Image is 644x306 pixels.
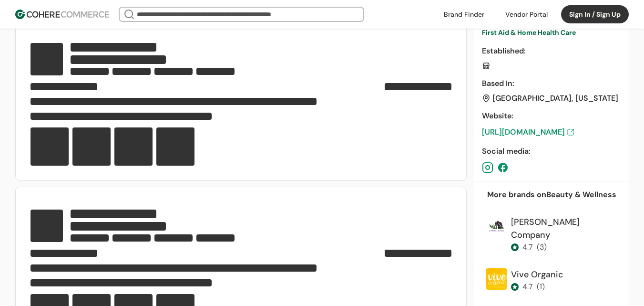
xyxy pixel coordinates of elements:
a: Brand PhotoVive Organic4.7(1) [482,264,621,300]
div: ( 3 ) [537,242,547,253]
a: Brand Photo[PERSON_NAME] Company4.7(3) [482,212,621,261]
div: Established : [482,45,621,57]
div: [PERSON_NAME] Company [511,216,617,242]
div: First Aid & Home Health Care [482,28,621,38]
div: 4.7 [522,242,533,253]
a: [URL][DOMAIN_NAME] [482,127,621,138]
div: 4.7 [522,281,533,293]
img: Brand Photo [486,268,507,290]
button: Sign In / Sign Up [561,5,629,23]
div: Vive Organic [511,268,563,281]
div: Website : [482,110,621,122]
div: [GEOGRAPHIC_DATA], [US_STATE] [492,94,618,103]
img: Cohere Logo [15,10,109,19]
div: Based In : [482,78,621,89]
div: Social media : [482,146,621,157]
div: More brands on Beauty & Wellness [487,189,616,200]
img: Brand Photo [486,216,507,237]
div: ( 1 ) [537,281,545,293]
